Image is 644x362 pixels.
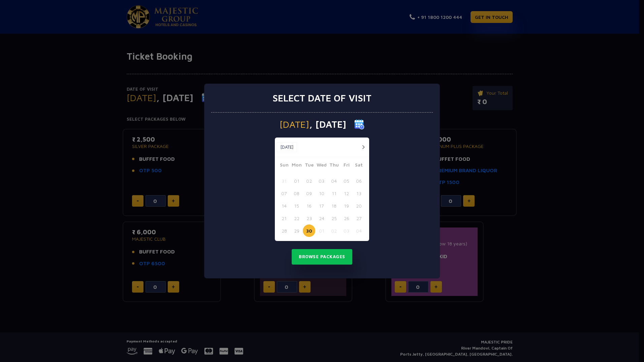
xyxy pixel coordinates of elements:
[278,161,290,171] span: Sun
[328,224,340,237] button: 02
[315,161,328,171] span: Wed
[353,200,365,212] button: 20
[303,175,315,187] button: 02
[353,187,365,200] button: 13
[328,200,340,212] button: 18
[353,161,365,171] span: Sat
[340,200,353,212] button: 19
[280,120,309,129] span: [DATE]
[278,212,290,224] button: 21
[290,187,303,200] button: 08
[354,119,364,129] img: calender icon
[353,224,365,237] button: 04
[278,175,290,187] button: 31
[303,187,315,200] button: 09
[315,187,328,200] button: 10
[272,92,372,104] h3: Select date of visit
[340,161,353,171] span: Fri
[290,224,303,237] button: 29
[309,120,346,129] span: , [DATE]
[315,200,328,212] button: 17
[328,175,340,187] button: 04
[340,175,353,187] button: 05
[303,200,315,212] button: 16
[290,200,303,212] button: 15
[315,212,328,224] button: 24
[278,200,290,212] button: 14
[340,224,353,237] button: 03
[340,212,353,224] button: 26
[328,212,340,224] button: 25
[328,161,340,171] span: Thu
[303,161,315,171] span: Tue
[290,212,303,224] button: 22
[292,249,352,265] button: Browse Packages
[303,212,315,224] button: 23
[328,187,340,200] button: 11
[315,175,328,187] button: 03
[353,175,365,187] button: 06
[290,175,303,187] button: 01
[303,224,315,237] button: 30
[315,224,328,237] button: 01
[278,187,290,200] button: 07
[353,212,365,224] button: 27
[277,142,297,152] button: [DATE]
[290,161,303,171] span: Mon
[278,224,290,237] button: 28
[340,187,353,200] button: 12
